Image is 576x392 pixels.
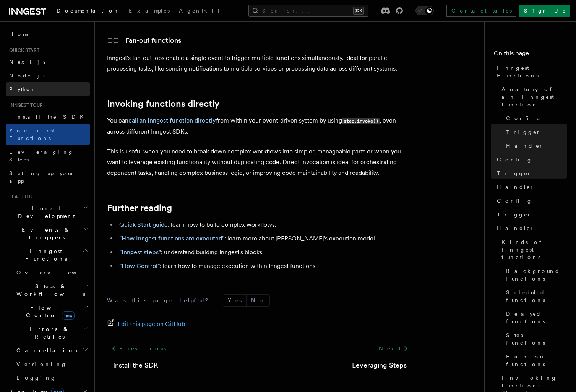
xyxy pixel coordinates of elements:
[6,205,83,220] span: Local Development
[174,2,224,21] a: AgentKit
[506,331,567,347] span: Step functions
[6,226,83,241] span: Events & Triggers
[506,353,567,368] span: Fan-out functions
[124,2,174,21] a: Examples
[9,127,55,141] span: Your first Functions
[494,208,567,221] a: Trigger
[107,297,214,304] p: Was this page helpful?
[9,59,45,65] span: Next.js
[506,115,542,122] span: Config
[119,221,168,228] a: Quick Start guide
[503,307,567,328] a: Delayed functions
[223,295,246,306] button: Yes
[179,8,219,14] span: AgentKit
[494,49,567,61] h4: On this page
[13,344,90,357] button: Cancellation
[119,248,161,256] a: "Inngest steps"
[13,357,90,371] a: Versioning
[117,247,413,258] li: : understand building Inngest's blocks.
[498,82,567,111] a: Anatomy of an Inngest function
[107,146,413,178] p: This is useful when you need to break down complex workflows into simpler, manageable parts or wh...
[6,194,32,200] span: Features
[497,224,534,232] span: Handler
[107,98,219,109] a: Invoking functions directly
[494,61,567,82] a: Inngest Functions
[352,360,407,371] a: Leveraging Steps
[503,350,567,371] a: Fan-out functions
[16,361,67,367] span: Versioning
[119,262,160,269] a: "Flow Control"
[503,139,567,153] a: Handler
[6,223,90,244] button: Events & Triggers
[9,170,75,184] span: Setting up your app
[519,5,570,17] a: Sign Up
[6,47,39,53] span: Quick start
[6,244,90,266] button: Inngest Functions
[117,233,413,244] li: : learn more about [PERSON_NAME]'s execution model.
[9,73,45,79] span: Node.js
[498,235,567,264] a: Kinds of Inngest functions
[6,102,43,108] span: Inngest tour
[6,247,83,263] span: Inngest Functions
[497,197,532,205] span: Config
[16,375,56,381] span: Logging
[6,124,90,145] a: Your first Functions
[494,194,567,208] a: Config
[6,27,90,41] a: Home
[503,264,567,286] a: Background functions
[494,221,567,235] a: Handler
[128,117,216,124] a: call an Inngest function directly
[107,342,170,355] a: Previous
[503,125,567,139] a: Trigger
[497,156,532,163] span: Config
[6,266,90,385] div: Inngest Functions
[497,169,532,177] span: Trigger
[6,82,90,96] a: Python
[501,85,567,108] span: Anatomy of an Inngest function
[6,110,90,124] a: Install the SDK
[16,269,95,276] span: Overview
[9,31,31,38] span: Home
[52,2,124,21] a: Documentation
[353,7,364,15] kbd: ⌘K
[13,279,90,301] button: Steps & Workflows
[13,325,83,340] span: Errors & Retries
[107,53,413,74] p: Inngest's fan-out jobs enable a single event to trigger multiple functions simultaneously. Ideal ...
[57,8,120,14] span: Documentation
[113,360,158,371] a: Install the SDK
[118,319,185,329] span: Edit this page on GitHub
[415,6,434,15] button: Toggle dark mode
[497,183,534,191] span: Handler
[506,310,567,325] span: Delayed functions
[13,304,84,319] span: Flow Control
[13,347,80,354] span: Cancellation
[6,166,90,188] a: Setting up your app
[13,266,90,279] a: Overview
[107,34,181,47] a: Fan-out functions
[13,371,90,385] a: Logging
[9,86,37,92] span: Python
[494,153,567,166] a: Config
[107,319,185,329] a: Edit this page on GitHub
[494,180,567,194] a: Handler
[497,211,532,218] span: Trigger
[6,69,90,82] a: Node.js
[506,289,567,304] span: Scheduled functions
[117,219,413,230] li: : learn how to build complex workflows.
[248,5,368,17] button: Search...⌘K
[107,115,413,137] p: You can from within your event-driven system by using , even across different Inngest SDKs.
[494,166,567,180] a: Trigger
[506,267,567,282] span: Background functions
[342,118,380,124] code: step.invoke()
[503,328,567,350] a: Step functions
[107,203,172,213] a: Further reading
[119,235,224,242] a: "How Inngest functions are executed"
[6,55,90,69] a: Next.js
[13,301,90,322] button: Flow Controlnew
[13,322,90,344] button: Errors & Retries
[446,5,516,17] a: Contact sales
[501,238,567,261] span: Kinds of Inngest functions
[117,261,413,271] li: : learn how to manage execution within Inngest functions.
[506,128,541,136] span: Trigger
[497,64,567,79] span: Inngest Functions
